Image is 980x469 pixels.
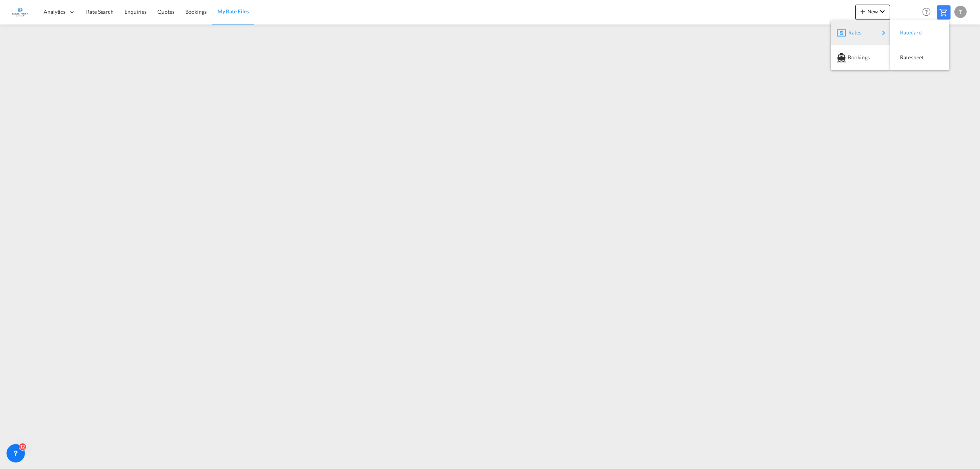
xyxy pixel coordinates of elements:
[900,50,908,65] span: Ratesheet
[896,23,943,42] div: Ratecard
[896,48,943,67] div: Ratesheet
[831,45,890,70] button: Bookings
[879,28,888,38] md-icon: icon-chevron-right
[848,25,857,40] span: Rates
[848,50,856,65] span: Bookings
[900,25,908,40] span: Ratecard
[837,48,884,67] div: Bookings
